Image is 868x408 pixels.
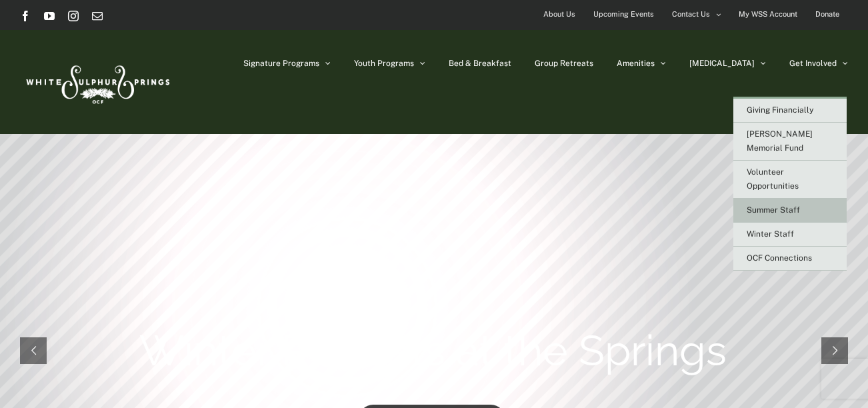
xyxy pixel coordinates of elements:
[733,223,847,247] a: Winter Staff
[243,59,319,67] span: Signature Programs
[354,59,414,67] span: Youth Programs
[617,59,655,67] span: Amenities
[733,199,847,223] a: Summer Staff
[733,161,847,199] a: Volunteer Opportunities
[593,5,654,24] span: Upcoming Events
[747,229,794,239] span: Winter Staff
[354,30,425,97] a: Youth Programs
[747,253,812,263] span: OCF Connections
[739,5,797,24] span: My WSS Account
[68,11,79,21] a: Instagram
[733,247,847,271] a: OCF Connections
[789,30,848,97] a: Get Involved
[747,167,799,191] span: Volunteer Opportunities
[733,99,847,123] a: Giving Financially
[92,11,103,21] a: Email
[689,30,766,97] a: [MEDICAL_DATA]
[789,59,837,67] span: Get Involved
[747,129,813,153] span: [PERSON_NAME] Memorial Fund
[733,123,847,161] a: [PERSON_NAME] Memorial Fund
[44,11,55,21] a: YouTube
[747,205,800,215] span: Summer Staff
[139,324,727,377] rs-layer: Winter Retreats at the Springs
[20,51,173,113] img: White Sulphur Springs Logo
[449,59,511,67] span: Bed & Breakfast
[243,30,331,97] a: Signature Programs
[617,30,666,97] a: Amenities
[449,30,511,97] a: Bed & Breakfast
[672,5,710,24] span: Contact Us
[815,5,839,24] span: Donate
[243,30,848,97] nav: Main Menu
[535,59,593,67] span: Group Retreats
[20,11,31,21] a: Facebook
[535,30,593,97] a: Group Retreats
[543,5,575,24] span: About Us
[747,105,813,115] span: Giving Financially
[689,59,755,67] span: [MEDICAL_DATA]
